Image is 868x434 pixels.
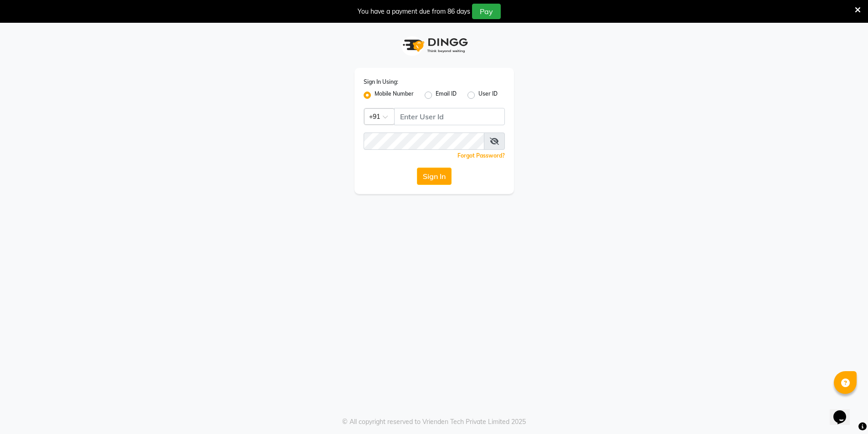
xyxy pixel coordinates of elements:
[417,168,452,185] button: Sign In
[375,90,414,101] label: Mobile Number
[364,133,484,150] input: Username
[457,152,505,159] a: Forgot Password?
[364,78,398,86] label: Sign In Using:
[478,90,498,101] label: User ID
[394,108,505,125] input: Username
[398,32,471,59] img: logo1.svg
[830,398,859,425] iframe: chat widget
[472,4,501,19] button: Pay
[436,90,457,101] label: Email ID
[358,7,470,16] div: You have a payment due from 86 days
